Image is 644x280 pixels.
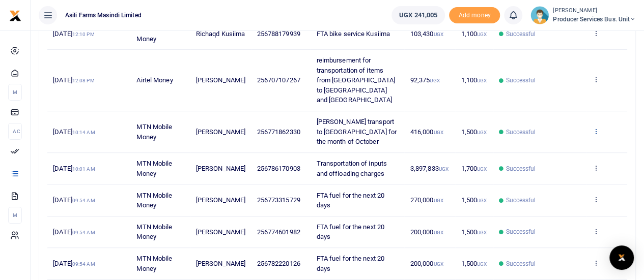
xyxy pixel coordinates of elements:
[439,166,449,172] small: UGX
[72,230,95,235] small: 09:54 AM
[317,118,397,145] span: [PERSON_NAME] transport to [GEOGRAPHIC_DATA] for the month of October
[196,76,245,84] span: [PERSON_NAME]
[136,255,172,272] span: MTN Mobile Money
[72,261,95,267] small: 09:54 AM
[136,76,173,84] span: Airtel Money
[506,196,536,205] span: Successful
[410,76,440,84] span: 92,375
[53,228,95,236] span: [DATE]
[317,223,384,241] span: FTA fuel for the next 20 days
[477,78,487,83] small: UGX
[506,164,536,173] span: Successful
[553,7,636,15] small: [PERSON_NAME]
[477,32,487,37] small: UGX
[72,32,95,37] small: 12:10 PM
[410,165,449,172] span: 3,897,833
[53,165,95,172] span: [DATE]
[317,30,390,38] span: FTA bike service Kusiima
[72,130,95,135] small: 10:14 AM
[477,261,487,267] small: UGX
[257,30,300,38] span: 256788179939
[449,11,500,18] a: Add money
[53,128,95,136] span: [DATE]
[257,76,300,84] span: 256707107267
[196,260,245,267] span: [PERSON_NAME]
[8,207,22,224] li: M
[8,123,22,140] li: Ac
[477,198,487,203] small: UGX
[317,56,395,104] span: reimbursement for transportation of items from [GEOGRAPHIC_DATA] to [GEOGRAPHIC_DATA] and [GEOGRA...
[317,192,384,209] span: FTA fuel for the next 20 days
[8,84,22,101] li: M
[410,30,443,38] span: 103,430
[433,32,443,37] small: UGX
[136,123,172,141] span: MTN Mobile Money
[430,78,439,83] small: UGX
[257,196,300,204] span: 256773315729
[257,128,300,136] span: 256771862330
[410,196,443,204] span: 270,000
[391,6,445,24] a: UGX 241,005
[461,165,487,172] span: 1,700
[53,30,94,38] span: [DATE]
[461,30,487,38] span: 1,100
[9,11,21,19] a: logo-small logo-large logo-large
[433,230,443,235] small: UGX
[72,78,95,83] small: 12:08 PM
[410,260,443,267] span: 200,000
[449,7,500,24] span: Add money
[257,260,300,267] span: 256782220126
[433,261,443,267] small: UGX
[461,228,487,236] span: 1,500
[477,230,487,235] small: UGX
[553,15,636,24] span: Producer Services Bus. Unit
[609,245,634,270] div: Open Intercom Messenger
[530,6,636,24] a: profile-user [PERSON_NAME] Producer Services Bus. Unit
[72,166,95,172] small: 10:01 AM
[506,76,536,85] span: Successful
[257,228,300,236] span: 256774601982
[477,130,487,135] small: UGX
[196,165,245,172] span: [PERSON_NAME]
[196,30,245,38] span: Richaqd Kusiima
[449,7,500,24] li: Toup your wallet
[53,260,95,267] span: [DATE]
[257,165,300,172] span: 256786170903
[506,227,536,236] span: Successful
[461,196,487,204] span: 1,500
[387,6,449,24] li: Wallet ballance
[53,76,94,84] span: [DATE]
[9,10,21,22] img: logo-small
[136,192,172,209] span: MTN Mobile Money
[506,128,536,137] span: Successful
[410,228,443,236] span: 200,000
[506,29,536,39] span: Successful
[433,130,443,135] small: UGX
[461,128,487,136] span: 1,500
[72,198,95,203] small: 09:54 AM
[196,196,245,204] span: [PERSON_NAME]
[399,10,437,20] span: UGX 241,005
[530,6,549,24] img: profile-user
[461,76,487,84] span: 1,100
[61,11,146,20] span: Asili Farms Masindi Limited
[317,160,387,177] span: Transportation of inputs and offloading charges
[317,255,384,272] span: FTA fuel for the next 20 days
[53,196,95,204] span: [DATE]
[506,259,536,268] span: Successful
[433,198,443,203] small: UGX
[410,128,443,136] span: 416,000
[196,128,245,136] span: [PERSON_NAME]
[136,223,172,241] span: MTN Mobile Money
[136,25,172,43] span: MTN Mobile Money
[196,228,245,236] span: [PERSON_NAME]
[477,166,487,172] small: UGX
[136,160,172,177] span: MTN Mobile Money
[461,260,487,267] span: 1,500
